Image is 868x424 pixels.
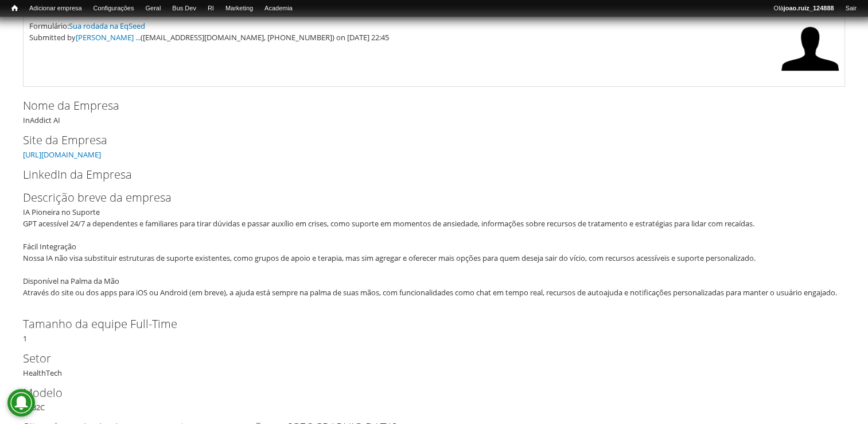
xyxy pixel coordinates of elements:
a: Sair [839,3,862,14]
a: Olájoao.ruiz_124888 [768,3,839,14]
label: Nome da Empresa [23,97,826,114]
a: [PERSON_NAME] ... [76,32,141,43]
label: Modelo [23,384,826,402]
div: Submitted by ([EMAIL_ADDRESS][DOMAIN_NAME], [PHONE_NUMBER]) on [DATE] 22:45 [29,32,776,43]
a: Adicionar empresa [24,3,88,14]
div: InAddict AI [23,97,845,126]
a: Bus Dev [166,3,202,14]
div: Formulário: [29,20,776,32]
label: Descrição breve da empresa [23,189,826,206]
a: Marketing [220,3,259,14]
a: Início [6,3,24,14]
strong: joao.ruiz_124888 [784,5,834,11]
a: Geral [139,3,166,14]
a: [URL][DOMAIN_NAME] [23,149,101,160]
a: Sua rodada na EqSeed [69,21,145,31]
a: Academia [259,3,298,14]
label: LinkedIn da Empresa [23,166,826,183]
div: B2B2C [23,384,845,413]
div: IA Pioneira no Suporte GPT acessível 24/7 a dependentes e familiares para tirar dúvidas e passar ... [23,206,838,310]
label: Setor [23,350,826,367]
label: Tamanho da equipe Full-Time [23,315,826,333]
img: Foto de Flavio Miranda de Lima Carvalho [781,20,839,78]
div: HealthTech [23,350,845,379]
a: Configurações [88,3,140,14]
label: Site da Empresa [23,132,826,149]
a: Ver perfil do usuário. [781,70,839,80]
span: Início [11,4,18,12]
a: RI [202,3,220,14]
div: 1 [23,315,845,344]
